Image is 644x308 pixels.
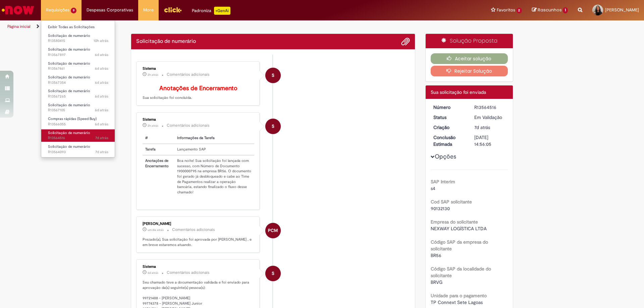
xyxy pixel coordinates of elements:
span: R13580415 [48,38,108,44]
p: +GenAi [214,7,230,15]
span: S [272,118,274,134]
button: Rejeitar Solução [431,66,508,76]
span: R13566055 [48,122,108,127]
span: R13567265 [48,94,108,99]
span: Solicitação de numerário [48,103,90,108]
span: Compras rápidas (Speed Buy) [48,116,97,121]
time: 24/09/2025 17:38:34 [474,124,490,130]
a: Aberto R13567105 : Solicitação de numerário [41,102,115,114]
span: 2 [517,8,522,13]
a: Rascunhos [532,7,568,13]
a: Aberto R13567897 : Solicitação de numerário [41,46,115,58]
td: Boa noite! Sua solicitação foi lançada com sucesso, com Número de Documento 1900000795 na empresa... [174,155,254,198]
span: 10h atrás [94,38,108,43]
dt: Status [428,114,470,121]
div: Padroniza [192,7,230,15]
span: Solicitação de numerário [48,144,90,149]
a: Aberto R13567461 : Solicitação de numerário [41,60,115,72]
div: R13564516 [474,104,505,111]
span: Solicitação de numerário [48,61,90,66]
time: 25/09/2025 15:43:37 [95,66,108,71]
span: um dia atrás [148,228,164,232]
span: 6d atrás [95,94,108,99]
ul: Requisições [41,20,115,158]
button: Aceitar solução [431,53,508,64]
a: Aberto R13567265 : Solicitação de numerário [41,87,115,100]
dt: Criação [428,124,470,131]
span: BR56 [431,252,441,258]
span: 6d atrás [95,108,108,113]
span: More [143,7,154,13]
span: R13567897 [48,52,108,58]
span: Solicitação de numerário [48,75,90,80]
b: Código SAP da localidade do solicitante [431,266,491,279]
b: Cod SAP solicitante [431,199,472,205]
small: Comentários adicionais [172,227,215,233]
span: 6d atrás [95,122,108,127]
span: Solicitação de numerário [48,130,90,135]
b: Anotações de Encerramento [159,84,237,92]
button: Adicionar anexos [401,37,410,46]
span: R13567354 [48,80,108,85]
span: Rascunhos [538,7,562,13]
span: 1 [563,7,568,13]
time: 25/09/2025 11:15:04 [95,122,108,127]
small: Comentários adicionais [167,123,210,128]
a: Aberto R13564093 : Solicitação de numerário [41,143,115,156]
span: Solicitação de numerário [48,88,90,94]
span: 6d atrás [95,80,108,85]
h2: Solicitação de numerário Histórico de tíquete [136,39,196,45]
span: 2h atrás [148,73,158,77]
div: Sistema [143,265,254,269]
span: PCM [268,223,278,239]
span: R13564093 [48,149,108,155]
b: SAP Interim [431,179,455,185]
div: System [265,266,281,281]
time: 24/09/2025 16:35:00 [95,149,108,155]
div: Paulo Cesar Machado [265,223,281,238]
span: Solicitação de numerário [48,47,90,52]
th: Anotações de Encerramento [143,155,174,198]
time: 25/09/2025 15:15:35 [95,94,108,99]
div: [DATE] 14:56:05 [474,134,505,147]
span: Requisições [46,7,69,13]
span: s4 [431,185,435,191]
div: Em Validação [474,114,505,121]
div: Sistema [143,118,254,122]
ul: Trilhas de página [5,20,424,33]
a: Aberto R13566055 : Compras rápidas (Speed Buy) [41,115,115,128]
th: # [143,133,174,144]
span: S [272,67,274,83]
th: Informações da Tarefa [174,133,254,144]
span: Favoritos [497,7,515,13]
span: 6d atrás [95,66,108,71]
time: 30/09/2025 18:16:46 [148,124,158,128]
time: 25/09/2025 14:50:32 [95,108,108,113]
span: 6d atrás [148,271,158,275]
p: Prezado(a), Sua solicitação foi aprovada por [PERSON_NAME] , e em breve estaremos atuando. [143,237,254,247]
td: Lançamento SAP [174,144,254,155]
div: 24/09/2025 17:38:34 [474,124,505,131]
small: Comentários adicionais [167,270,210,275]
dt: Conclusão Estimada [428,134,470,147]
time: 25/09/2025 19:51:52 [148,271,158,275]
div: System [265,68,281,83]
span: Despesas Corporativas [87,7,133,13]
time: 30/09/2025 10:19:02 [94,38,108,43]
span: 90132130 [431,205,450,211]
span: R13567105 [48,108,108,113]
a: Página inicial [7,24,31,29]
span: 9 [71,8,76,13]
img: click_logo_yellow_360x200.png [164,5,182,15]
b: Unidade para o pagamento [431,293,487,299]
a: Aberto R13580415 : Solicitação de numerário [41,32,115,45]
span: R13567461 [48,66,108,71]
time: 25/09/2025 15:28:19 [95,80,108,85]
b: Empresa do solicitante [431,219,478,225]
span: R13564516 [48,135,108,141]
span: S [272,265,274,282]
span: BRVG [431,279,442,285]
span: Sua solicitação foi enviada [431,89,486,95]
a: Aberto R13567354 : Solicitação de numerário [41,74,115,86]
a: Aberto R13564516 : Solicitação de numerário [41,129,115,142]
